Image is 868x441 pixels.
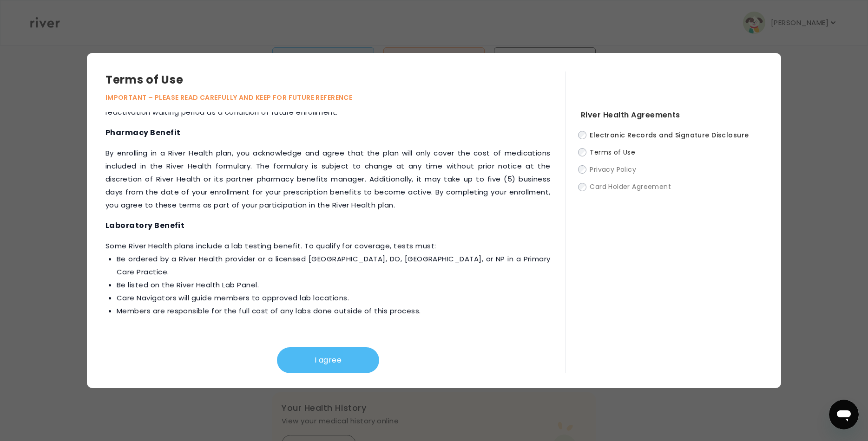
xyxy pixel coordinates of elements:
[105,126,551,139] h4: Pharmacy Benefit
[581,109,763,122] h4: River Health Agreements
[105,71,566,88] h3: Terms of Use
[117,292,551,305] li: Care Navigators will guide members to approved lab locations.
[590,165,636,174] span: Privacy Policy
[277,347,379,373] button: I agree
[829,400,859,429] iframe: Button to launch messaging window
[117,279,551,292] li: Be listed on the River Health Lab Panel.
[105,240,551,318] p: ‍Some River Health plans include a lab testing benefit. To qualify for coverage, tests must:
[117,253,551,279] li: Be ordered by a River Health provider or a licensed [GEOGRAPHIC_DATA], DO, [GEOGRAPHIC_DATA], or ...
[105,219,551,232] h4: Laboratory Benefit
[590,130,749,140] span: Electronic Records and Signature Disclosure
[105,92,566,103] p: IMPORTANT – PLEASE READ CAREFULLY AND KEEP FOR FUTURE REFERENCE
[105,147,551,212] p: ‍By enrolling in a River Health plan, you acknowledge and agree that the plan will only cover the...
[590,182,671,192] span: Card Holder Agreement
[117,305,551,318] li: Members are responsible for the full cost of any labs done outside of this process.
[590,148,635,157] span: Terms of Use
